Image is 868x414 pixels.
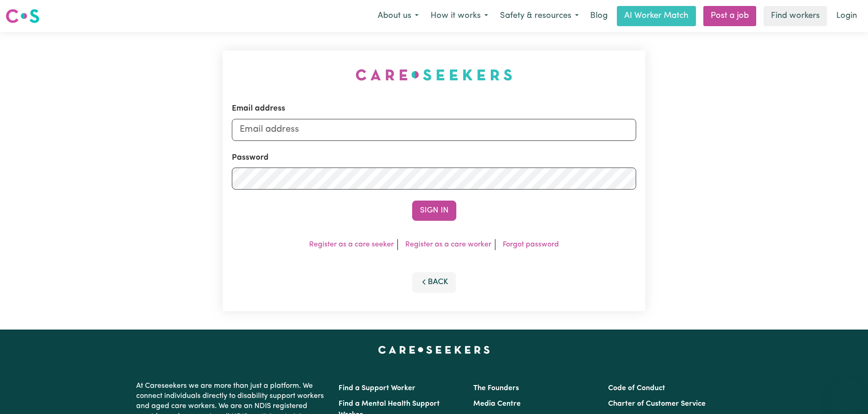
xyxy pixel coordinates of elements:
[412,272,456,292] button: Back
[617,6,696,26] a: AI Worker Match
[703,6,756,26] a: Post a job
[473,400,521,408] a: Media Centre
[608,385,665,392] a: Code of Conduct
[425,6,494,26] button: How it works
[6,6,40,27] a: Careseekers logo
[232,118,637,140] input: Email address
[412,201,456,221] button: Sign In
[232,103,285,115] label: Email address
[831,377,861,407] iframe: Button to launch messaging window
[585,6,613,26] a: Blog
[372,6,425,26] button: About us
[503,241,559,248] a: Forgot password
[309,241,394,248] a: Register as a care seeker
[608,400,706,408] a: Charter of Customer Service
[764,6,827,26] a: Find workers
[378,346,490,353] a: Careseekers home page
[405,241,491,248] a: Register as a care worker
[232,151,269,163] label: Password
[473,385,519,392] a: The Founders
[339,385,415,392] a: Find a Support Worker
[6,8,40,24] img: Careseekers logo
[831,6,862,26] a: Login
[494,6,585,26] button: Safety & resources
